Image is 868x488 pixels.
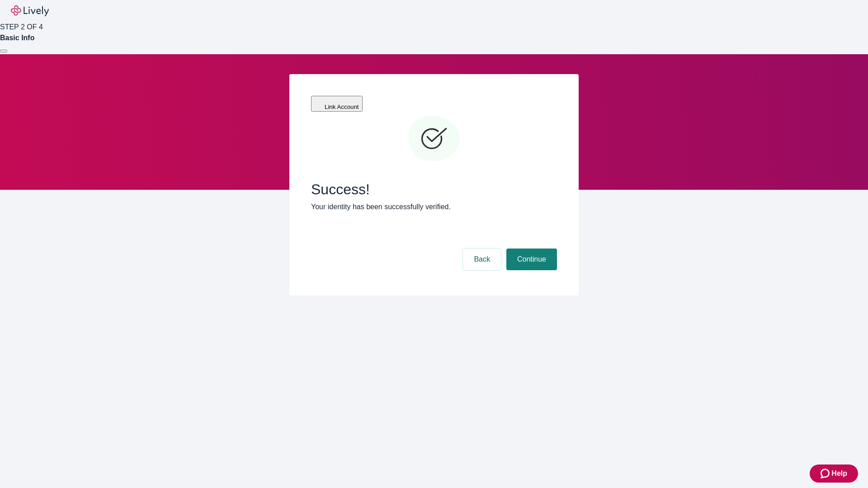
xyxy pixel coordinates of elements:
p: Your identity has been successfully verified. [311,202,557,212]
svg: Checkmark icon [407,112,461,166]
span: Help [831,468,847,479]
button: Continue [506,249,557,270]
span: Success! [311,181,557,198]
svg: Zendesk support icon [821,468,831,479]
img: Lively [11,5,49,16]
button: Link Account [311,96,363,112]
button: Zendesk support iconHelp [810,465,858,483]
button: Back [463,249,501,270]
